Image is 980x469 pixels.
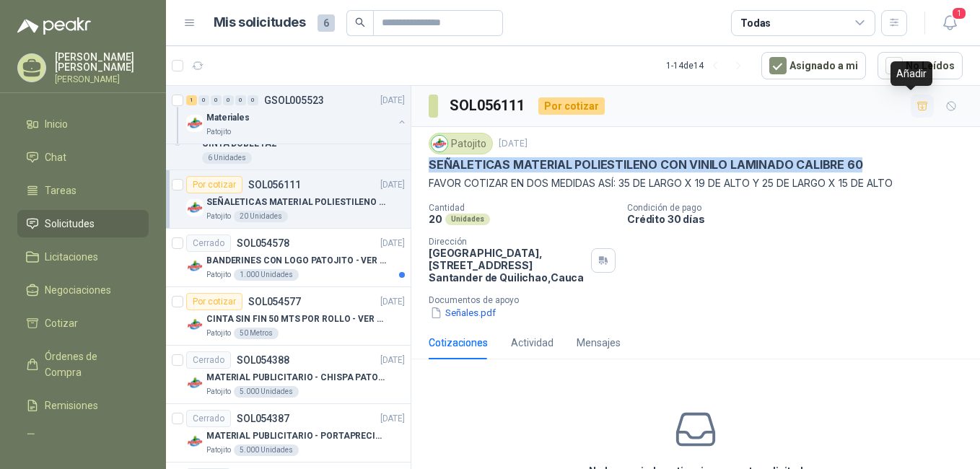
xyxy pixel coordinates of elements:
[380,412,405,426] p: [DATE]
[237,413,289,424] p: SOL054387
[429,305,497,320] button: Señales.pdf
[627,203,974,213] p: Condición de pago
[206,429,386,443] p: MATERIAL PUBLICITARIO - PORTAPRECIOS VER ADJUNTO
[198,95,209,105] div: 0
[17,177,149,204] a: Tareas
[166,346,411,404] a: CerradoSOL054388[DATE] Company LogoMATERIAL PUBLICITARIO - CHISPA PATOJITO VER ADJUNTOPatojito5.0...
[186,293,242,310] div: Por cotizar
[45,315,78,331] span: Cotizar
[186,234,231,252] div: Cerrado
[429,175,963,191] p: FAVOR COTIZAR EN DOS MEDIDAS ASÍ: 35 DE LARGO X 19 DE ALTO Y 25 DE LARGO X 15 DE ALTO
[186,351,231,369] div: Cerrado
[206,269,231,281] p: Patojito
[211,95,222,105] div: 0
[264,95,324,105] p: GSOL005523
[206,254,386,268] p: BANDERINES CON LOGO PATOJITO - VER DOC ADJUNTO
[740,15,771,31] div: Todas
[234,386,299,398] div: 5.000 Unidades
[17,276,149,304] a: Negociaciones
[318,14,335,32] span: 6
[432,136,447,152] img: Company Logo
[445,214,490,225] div: Unidades
[206,386,231,398] p: Patojito
[234,211,288,222] div: 20 Unidades
[951,6,967,20] span: 1
[186,92,408,138] a: 1 0 0 0 0 0 GSOL005523[DATE] Company LogoMaterialesPatojito
[234,269,299,281] div: 1.000 Unidades
[45,249,98,265] span: Licitaciones
[761,52,866,79] button: Asignado a mi
[248,180,301,190] p: SOL056111
[17,425,149,452] a: Configuración
[380,354,405,367] p: [DATE]
[17,310,149,337] a: Cotizar
[45,216,95,232] span: Solicitudes
[380,178,405,192] p: [DATE]
[206,111,250,125] p: Materiales
[237,238,289,248] p: SOL054578
[186,410,231,427] div: Cerrado
[186,316,204,333] img: Company Logo
[429,133,493,154] div: Patojito
[55,52,149,72] p: [PERSON_NAME] [PERSON_NAME]
[206,312,386,326] p: CINTA SIN FIN 50 MTS POR ROLLO - VER DOC ADJUNTO
[234,444,299,456] div: 5.000 Unidades
[45,431,108,447] span: Configuración
[186,433,204,450] img: Company Logo
[166,170,411,229] a: Por cotizarSOL056111[DATE] Company LogoSEÑALETICAS MATERIAL POLIESTILENO CON VINILO LAMINADO CALI...
[17,17,91,35] img: Logo peakr
[429,157,862,172] p: SEÑALETICAS MATERIAL POLIESTILENO CON VINILO LAMINADO CALIBRE 60
[186,115,204,132] img: Company Logo
[186,95,197,105] div: 1
[235,95,246,105] div: 0
[937,10,963,36] button: 1
[627,213,974,225] p: Crédito 30 días
[186,374,204,392] img: Company Logo
[206,211,231,222] p: Patojito
[206,196,386,209] p: SEÑALETICAS MATERIAL POLIESTILENO CON VINILO LAMINADO CALIBRE 60
[223,95,234,105] div: 0
[891,61,932,86] div: Añadir
[45,116,68,132] span: Inicio
[17,392,149,419] a: Remisiones
[248,297,301,307] p: SOL054577
[186,199,204,216] img: Company Logo
[429,295,974,305] p: Documentos de apoyo
[499,137,528,151] p: [DATE]
[380,94,405,108] p: [DATE]
[237,355,289,365] p: SOL054388
[17,243,149,271] a: Licitaciones
[429,203,616,213] p: Cantidad
[166,287,411,346] a: Por cotizarSOL054577[DATE] Company LogoCINTA SIN FIN 50 MTS POR ROLLO - VER DOC ADJUNTOPatojito50...
[45,398,98,413] span: Remisiones
[166,404,411,463] a: CerradoSOL054387[DATE] Company LogoMATERIAL PUBLICITARIO - PORTAPRECIOS VER ADJUNTOPatojito5.000 ...
[380,237,405,250] p: [DATE]
[17,110,149,138] a: Inicio
[202,152,252,164] div: 6 Unidades
[511,335,554,351] div: Actividad
[429,247,585,284] p: [GEOGRAPHIC_DATA], [STREET_ADDRESS] Santander de Quilichao , Cauca
[429,213,442,225] p: 20
[17,144,149,171] a: Chat
[666,54,750,77] div: 1 - 14 de 14
[206,444,231,456] p: Patojito
[45,349,135,380] span: Órdenes de Compra
[248,95,258,105] div: 0
[206,328,231,339] p: Patojito
[17,343,149,386] a: Órdenes de Compra
[355,17,365,27] span: search
[186,258,204,275] img: Company Logo
[45,149,66,165] span: Chat
[206,371,386,385] p: MATERIAL PUBLICITARIO - CHISPA PATOJITO VER ADJUNTO
[450,95,527,117] h3: SOL056111
[186,176,242,193] div: Por cotizar
[380,295,405,309] p: [DATE]
[429,237,585,247] p: Dirección
[878,52,963,79] button: No Leídos
[577,335,621,351] div: Mensajes
[45,183,76,198] span: Tareas
[55,75,149,84] p: [PERSON_NAME]
[17,210,149,237] a: Solicitudes
[214,12,306,33] h1: Mis solicitudes
[429,335,488,351] div: Cotizaciones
